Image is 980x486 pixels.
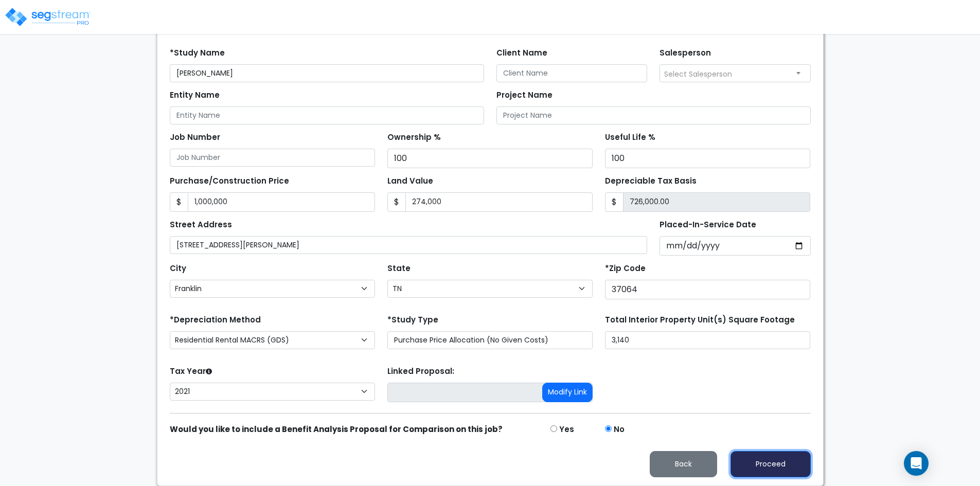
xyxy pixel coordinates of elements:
label: No [614,424,625,436]
button: Proceed [730,451,811,477]
input: Street Address [170,236,648,254]
button: Back [650,451,717,477]
label: Linked Proposal: [387,366,454,377]
input: 0.00 [623,192,810,212]
label: *Study Type [387,314,438,326]
input: Zip Code [605,280,810,299]
label: Entity Name [170,89,220,101]
button: Modify Link [542,383,593,402]
strong: Would you like to include a Benefit Analysis Proposal for Comparison on this job? [170,424,503,435]
label: City [170,263,186,275]
input: total square foot [605,331,810,349]
label: Ownership % [387,132,441,143]
label: Project Name [496,89,553,101]
label: Placed-In-Service Date [660,219,756,231]
input: Client Name [496,64,648,82]
input: Ownership % [387,149,593,168]
label: Tax Year [170,366,212,377]
input: Useful Life % [605,149,810,168]
label: Client Name [496,47,547,59]
span: $ [170,192,188,212]
input: Purchase or Construction Price [188,192,375,212]
label: Yes [559,424,574,436]
label: Street Address [170,219,232,231]
label: Job Number [170,132,220,143]
label: State [387,263,411,275]
label: *Zip Code [605,263,646,275]
input: Entity Name [170,106,484,124]
label: *Depreciation Method [170,314,261,326]
img: logo_pro_r.png [4,7,92,27]
span: Select Salesperson [664,69,732,79]
input: Land Value [405,192,593,212]
label: Depreciable Tax Basis [605,175,697,187]
input: Project Name [496,106,811,124]
label: *Study Name [170,47,225,59]
a: Back [642,457,725,470]
label: Total Interior Property Unit(s) Square Footage [605,314,795,326]
span: $ [387,192,406,212]
label: Land Value [387,175,433,187]
input: Job Number [170,149,375,167]
label: Useful Life % [605,132,655,143]
span: $ [605,192,623,212]
div: Open Intercom Messenger [904,451,929,476]
label: Purchase/Construction Price [170,175,289,187]
label: Salesperson [660,47,711,59]
input: Study Name [170,64,484,82]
